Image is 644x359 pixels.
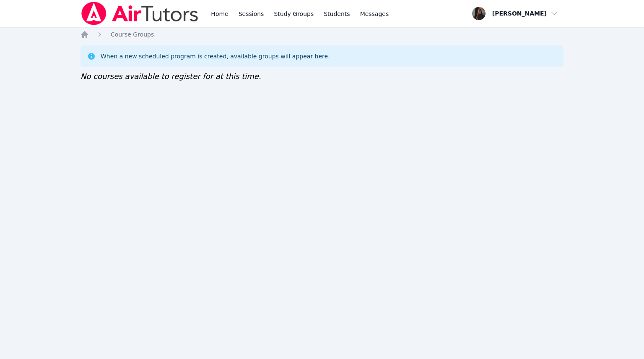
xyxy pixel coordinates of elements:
a: Course Groups [111,30,154,39]
nav: Breadcrumb [80,30,563,39]
img: Air Tutors [80,2,199,25]
div: When a new scheduled program is created, available groups will appear here. [101,52,330,60]
span: No courses available to register for at this time. [80,72,261,81]
span: Messages [360,10,389,18]
span: Course Groups [111,31,154,38]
